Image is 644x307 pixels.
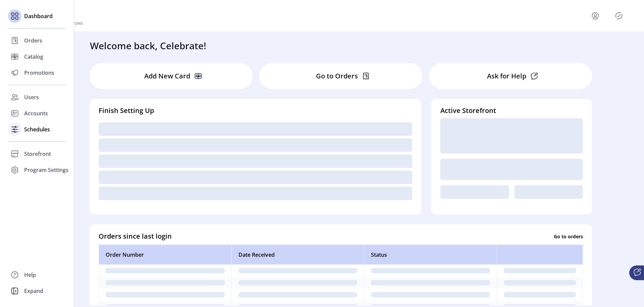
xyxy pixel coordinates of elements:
th: Date Received [231,245,364,265]
span: Expand [24,287,43,295]
p: Go to Orders [316,71,358,81]
span: Promotions [24,69,54,77]
button: Publisher Panel [613,10,624,21]
span: Schedules [24,125,50,133]
p: Go to orders [554,233,583,240]
th: Order Number [99,245,231,265]
h4: Orders since last login [99,231,172,241]
span: Program Settings [24,166,68,174]
h4: Active Storefront [440,106,583,116]
span: Users [24,93,39,101]
span: Dashboard [24,12,53,20]
span: Storefront [24,150,51,158]
span: Help [24,271,36,279]
button: menu [590,10,601,21]
h4: Finish Setting Up [99,106,412,116]
span: Orders [24,37,42,45]
p: Ask for Help [487,71,526,81]
p: Add New Card [144,71,190,81]
span: Catalog [24,53,43,61]
th: Status [364,245,497,265]
span: Accounts [24,109,48,117]
h3: Welcome back, Celebrate! [90,39,206,53]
